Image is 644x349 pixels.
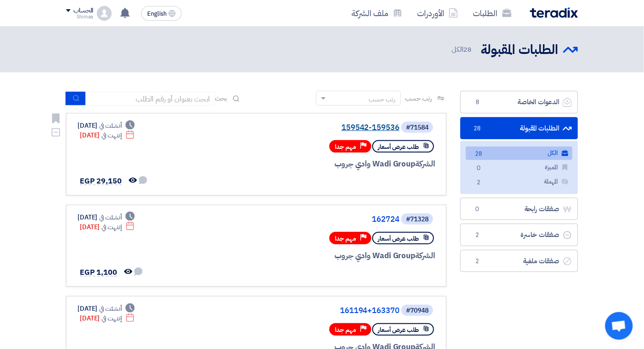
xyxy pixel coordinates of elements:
div: [DATE] [80,130,135,140]
span: 2 [473,178,484,188]
div: رتب حسب [369,95,396,104]
span: الشركة [415,158,435,170]
a: 159542-159536 [215,124,400,132]
div: #71328 [406,216,429,223]
span: 2 [472,231,483,240]
span: 8 [472,98,483,107]
a: صفقات خاسرة2 [460,224,578,246]
img: profile_test.png [97,6,112,21]
span: 28 [473,149,484,159]
div: الحساب [73,7,93,15]
a: 161194+163370 [215,307,400,315]
h2: الطلبات المقبولة [481,41,559,59]
a: الكل [466,147,572,160]
span: أنشئت في [99,304,121,314]
span: طلب عرض أسعار [378,142,419,151]
div: #70948 [406,308,429,314]
span: 28 [472,124,483,133]
a: المميزة [466,161,572,174]
div: [DATE] [80,314,135,323]
div: [DATE] [78,304,135,314]
a: الطلبات [465,2,519,24]
span: إنتهت في [101,222,121,232]
span: مهم جدا [335,142,356,151]
div: Shimaa [66,14,93,19]
span: أنشئت في [99,121,121,130]
a: 162724 [215,215,400,224]
span: 0 [473,164,484,173]
div: [DATE] [78,213,135,222]
span: بحث [215,94,227,103]
div: Wadi Group وادي جروب [213,250,435,262]
div: Wadi Group وادي جروب [213,158,435,170]
span: 0 [472,205,483,214]
button: English [141,6,182,21]
span: الشركة [415,250,435,261]
div: [DATE] [78,121,135,130]
div: #71584 [406,124,429,131]
span: 2 [472,257,483,266]
span: EGP 1,100 [80,267,117,278]
span: English [147,11,167,17]
a: صفقات ملغية2 [460,250,578,272]
input: ابحث بعنوان أو رقم الطلب [86,92,215,106]
span: رتب حسب [405,94,432,103]
a: ملف الشركة [344,2,410,24]
span: إنتهت في [101,130,121,140]
div: Open chat [605,312,633,340]
span: الكل [452,44,473,55]
span: أنشئت في [99,213,121,222]
a: صفقات رابحة0 [460,198,578,220]
span: EGP 29,150 [80,176,122,187]
img: Teradix logo [530,7,578,18]
span: إنتهت في [101,314,121,323]
a: الأوردرات [410,2,465,24]
span: طلب عرض أسعار [378,325,419,334]
span: مهم جدا [335,325,356,334]
div: [DATE] [80,222,135,232]
a: الدعوات الخاصة8 [460,91,578,113]
a: الطلبات المقبولة28 [460,117,578,140]
a: المهملة [466,175,572,189]
span: مهم جدا [335,234,356,243]
span: 28 [463,44,471,54]
span: طلب عرض أسعار [378,234,419,243]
